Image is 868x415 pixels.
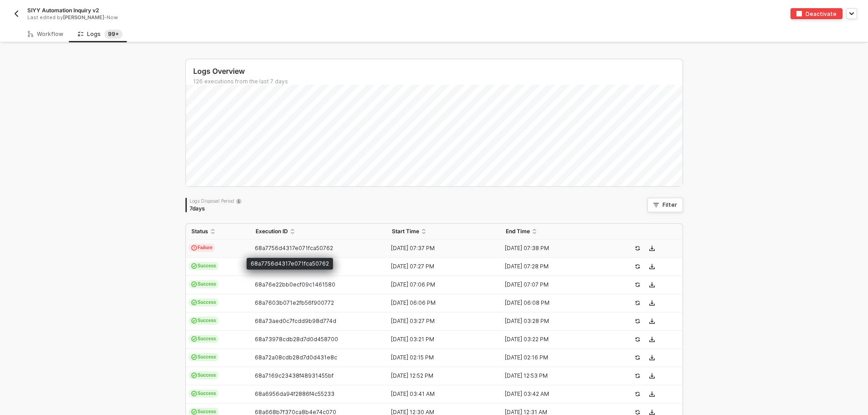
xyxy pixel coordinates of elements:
div: Logs [78,30,123,39]
span: Success [189,335,219,343]
span: icon-download [649,282,655,287]
span: icon-success-page [635,300,640,306]
span: Success [189,317,219,325]
div: [DATE] 07:28 PM [500,263,607,270]
button: Filter [647,198,683,212]
span: 68a73aed0c7fcdd9b98d774d [255,318,336,324]
span: icon-cards [191,409,197,415]
div: [DATE] 03:28 PM [500,318,607,325]
span: icon-download [649,318,655,324]
div: [DATE] 02:15 PM [386,354,493,361]
span: icon-exclamation [191,245,197,251]
th: Start Time [386,224,500,240]
span: icon-cards [191,318,197,323]
span: icon-download [649,373,655,379]
span: 68a6956da94f2886f4c55233 [255,390,334,397]
span: icon-success-page [635,355,640,360]
span: icon-cards [191,391,197,396]
span: icon-cards [191,263,197,269]
span: [PERSON_NAME] [63,14,104,20]
span: icon-download [649,410,655,415]
span: 68a7169c23438f48931455bf [255,372,334,379]
sup: 126 [104,30,123,39]
th: Status [186,224,250,240]
th: End Time [500,224,614,240]
span: icon-download [649,355,655,360]
span: icon-success-page [635,246,640,251]
div: [DATE] 03:27 PM [386,318,493,325]
div: [DATE] 07:37 PM [386,245,493,252]
div: [DATE] 12:52 PM [386,372,493,379]
div: [DATE] 03:42 AM [500,390,607,398]
span: icon-success-page [635,337,640,342]
div: Filter [663,201,677,209]
span: icon-success-page [635,282,640,287]
span: End Time [506,228,530,235]
span: Start Time [392,228,419,235]
span: 68a7756d4317e071fca50762 [255,245,333,251]
button: deactivateDeactivate [791,8,842,19]
span: Success [189,262,219,270]
span: icon-download [649,300,655,306]
span: 68a73978cdb28d7d0d458700 [255,336,338,343]
span: icon-cards [191,282,197,287]
button: back [11,8,22,19]
div: [DATE] 07:06 PM [386,281,493,288]
img: back [13,10,20,17]
span: Success [189,280,219,288]
span: SIYY Automation Inquiry v2 [27,6,99,14]
div: Deactivate [806,10,837,18]
span: icon-cards [191,336,197,342]
div: [DATE] 06:08 PM [500,299,607,307]
div: [DATE] 12:53 PM [500,372,607,379]
div: Logs Disposal Period [190,198,241,204]
span: icon-cards [191,354,197,360]
div: Last edited by - Now [27,14,413,21]
span: icon-download [649,391,655,397]
div: [DATE] 02:16 PM [500,354,607,361]
span: Status [191,228,208,235]
div: Workflow [28,31,63,38]
div: [DATE] 03:21 PM [386,336,493,343]
span: 68a7603b071e2fb56f900772 [255,299,334,306]
span: Failure [189,244,216,252]
span: icon-download [649,246,655,251]
div: Logs Overview [193,67,683,76]
div: [DATE] 07:38 PM [500,245,607,252]
span: 68a76e22bb0ecf09c1461580 [255,281,335,288]
img: deactivate [796,11,802,16]
span: icon-download [649,264,655,269]
span: Success [189,389,219,398]
div: 126 executions from the last 7 days [193,78,683,85]
span: icon-success-page [635,410,640,415]
div: [DATE] 07:07 PM [500,281,607,288]
div: [DATE] 06:06 PM [386,299,493,307]
span: Execution ID [256,228,288,235]
span: icon-success-page [635,373,640,379]
span: icon-cards [191,300,197,305]
span: Success [189,298,219,307]
div: 68a7756d4317e071fca50762 [247,258,333,270]
span: icon-cards [191,373,197,378]
span: 68a72a08cdb28d7d0d431e8c [255,354,337,361]
span: icon-success-page [635,391,640,397]
span: icon-success-page [635,264,640,269]
th: Execution ID [250,224,387,240]
span: Success [189,353,219,361]
div: 7 days [190,205,241,212]
span: icon-download [649,337,655,342]
div: [DATE] 03:41 AM [386,390,493,398]
div: [DATE] 03:22 PM [500,336,607,343]
span: Success [189,371,219,379]
span: icon-success-page [635,318,640,324]
div: [DATE] 07:27 PM [386,263,493,270]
